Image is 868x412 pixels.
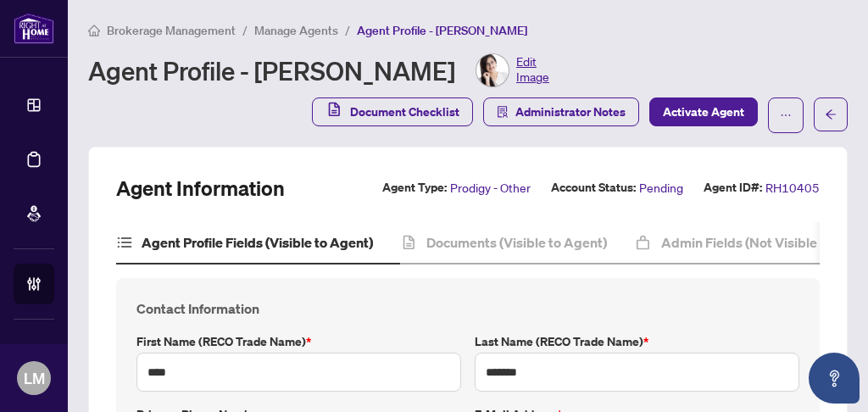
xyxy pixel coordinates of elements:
[663,98,744,125] span: Activate Agent
[88,25,100,36] span: home
[765,178,820,198] span: RH10405
[825,109,837,120] span: arrow-left
[476,54,509,86] img: Profile Icon
[350,98,459,125] span: Document Checklist
[450,178,531,198] span: Prodigy - Other
[242,20,248,40] li: /
[475,332,799,351] label: Last Name (RECO Trade Name)
[116,175,285,202] h2: Agent Information
[516,53,549,87] span: Edit Image
[497,106,509,118] span: solution
[136,332,461,351] label: First Name (RECO Trade Name)
[312,97,473,126] button: Document Checklist
[780,109,792,121] span: ellipsis
[24,366,45,390] span: LM
[14,13,54,44] img: logo
[382,178,447,198] label: Agent Type:
[426,232,607,253] h4: Documents (Visible to Agent)
[483,97,639,126] button: Administrator Notes
[345,20,350,40] li: /
[809,353,860,404] button: Open asap
[357,23,527,38] span: Agent Profile - [PERSON_NAME]
[551,178,636,198] label: Account Status:
[107,23,236,38] span: Brokerage Management
[639,178,683,198] span: Pending
[88,53,549,87] div: Agent Profile - [PERSON_NAME]
[704,178,762,198] label: Agent ID#:
[515,98,626,125] span: Administrator Notes
[254,23,338,38] span: Manage Agents
[142,232,373,253] h4: Agent Profile Fields (Visible to Agent)
[649,97,758,126] button: Activate Agent
[136,298,799,319] h4: Contact Information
